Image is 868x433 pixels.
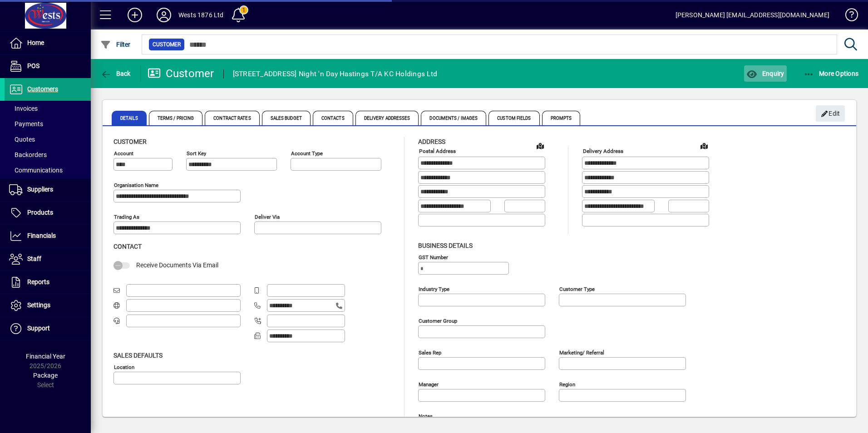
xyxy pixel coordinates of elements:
a: Home [5,32,91,54]
span: POS [27,62,39,69]
mat-label: Sales rep [419,349,441,355]
div: [PERSON_NAME] [EMAIL_ADDRESS][DOMAIN_NAME] [676,8,829,22]
a: Staff [5,248,91,271]
mat-label: Region [559,381,575,387]
span: Invoices [9,105,38,112]
span: Receive Documents Via Email [136,261,218,269]
span: Enquiry [746,70,784,77]
mat-label: Deliver via [255,214,280,220]
span: Support [27,325,50,332]
a: Backorders [5,147,91,162]
span: Customers [27,85,58,93]
a: Suppliers [5,178,91,201]
span: Delivery Addresses [355,111,419,125]
button: Back [98,65,133,82]
a: View on map [697,138,711,153]
button: Edit [816,105,845,122]
span: Reports [27,278,49,285]
span: Package [33,372,58,379]
app-page-header-button: Back [91,65,141,82]
span: Business details [418,242,473,249]
button: Filter [98,36,133,53]
span: Sales Budget [262,111,311,125]
a: Quotes [5,132,91,147]
a: Communications [5,162,91,178]
mat-label: Account [114,150,133,157]
mat-label: Marketing/ Referral [559,349,604,355]
mat-label: Customer type [559,285,595,292]
span: Documents / Images [421,111,486,125]
span: Prompts [542,111,581,125]
span: Payments [9,120,43,128]
div: [STREET_ADDRESS] Night 'n Day Hastings T/A KC Holdings Ltd [233,67,438,81]
a: Financials [5,225,91,247]
span: Contact [113,243,142,250]
span: More Options [804,70,859,77]
span: Customer [153,40,181,49]
mat-label: Manager [419,381,439,387]
span: Terms / Pricing [149,111,203,125]
mat-label: GST Number [419,254,448,260]
span: Customer [113,138,147,145]
a: View on map [533,138,547,153]
a: Support [5,317,91,340]
button: More Options [801,65,861,82]
a: Settings [5,294,91,317]
span: Details [112,111,147,125]
a: Payments [5,116,91,132]
span: Contacts [313,111,353,125]
mat-label: Sort key [187,150,206,157]
span: Home [27,39,44,46]
mat-label: Location [114,364,134,370]
div: Wests 1876 Ltd [178,8,223,22]
span: Communications [9,167,63,174]
span: Staff [27,255,41,262]
span: Sales defaults [113,352,163,359]
mat-label: Notes [419,413,433,419]
mat-label: Organisation name [114,182,158,188]
div: Customer [148,66,214,81]
span: Quotes [9,136,35,143]
mat-label: Customer group [419,317,457,324]
span: Filter [100,41,131,48]
span: Address [418,138,445,145]
mat-label: Industry type [419,285,449,292]
span: Backorders [9,151,47,158]
mat-label: Account Type [291,150,323,157]
a: POS [5,55,91,78]
span: Financial Year [26,353,65,360]
span: Back [100,70,131,77]
span: Settings [27,301,50,309]
mat-label: Trading as [114,214,139,220]
span: Financials [27,232,56,239]
a: Knowledge Base [838,2,857,31]
span: Custom Fields [488,111,539,125]
span: Edit [821,106,840,121]
span: Suppliers [27,186,53,193]
button: Profile [149,7,178,23]
button: Add [120,7,149,23]
a: Invoices [5,101,91,116]
button: Enquiry [744,65,786,82]
a: Reports [5,271,91,294]
span: Products [27,209,53,216]
a: Products [5,202,91,224]
span: Contract Rates [205,111,259,125]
